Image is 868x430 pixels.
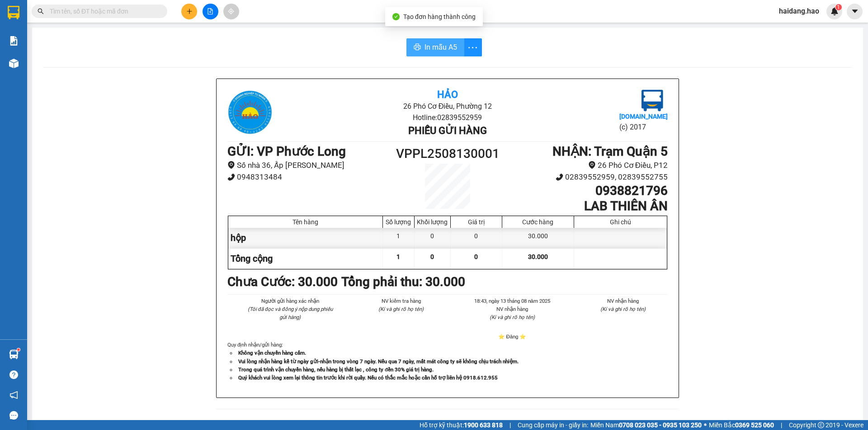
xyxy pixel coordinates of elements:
[464,42,481,53] span: more
[227,90,273,135] img: logo.jpg
[38,8,44,14] span: search
[415,228,451,248] div: 0
[590,420,702,430] span: Miền Nam
[231,253,273,264] span: Tổng cộng
[385,218,412,226] div: Số lượng
[181,4,197,19] button: plus
[503,159,668,171] li: 26 Phó Cơ Điều, P12
[417,218,448,226] div: Khối lượng
[227,159,392,171] li: Số nhà 36, Ấp [PERSON_NAME]
[227,171,392,183] li: 0948313484
[420,420,503,430] span: Hỗ trợ kỹ thuật:
[830,7,839,15] img: icon-new-feature
[451,228,502,248] div: 0
[408,125,487,136] b: Phiếu gửi hàng
[503,183,668,199] h1: 0938821796
[425,42,457,53] span: In mẫu A5
[227,341,668,381] div: Quy định nhận/gửi hàng :
[704,423,707,427] span: ⚪️
[207,8,213,14] span: file-add
[503,199,668,214] h1: LAB THIÊN ÂN
[464,38,482,56] button: more
[17,348,20,351] sup: 1
[781,420,782,430] span: |
[837,4,840,10] span: 1
[503,171,668,183] li: 02839552959, 02839552755
[467,333,557,341] li: ⭐ Đăng ⭐
[9,36,19,46] img: solution-icon
[735,421,774,429] strong: 0369 525 060
[392,144,503,164] h1: VPPL2508130001
[588,161,596,169] span: environment
[619,121,668,133] li: (c) 2017
[847,4,863,19] button: caret-down
[642,90,663,111] img: logo.jpg
[406,38,464,56] button: printerIn mẫu A5
[227,144,346,159] b: GỬI : VP Phước Long
[579,297,668,305] li: NV nhận hàng
[238,358,519,365] strong: Vui lòng nhận hàng kể từ ngày gửi-nhận trong vòng 7 ngày. Nếu qua 7 ngày, mất mát công ty sẽ khôn...
[518,420,588,430] span: Cung cấp máy in - giấy in:
[403,13,476,20] span: Tạo đơn hàng thành công
[502,228,574,248] div: 30.000
[505,218,571,226] div: Cước hàng
[835,4,842,10] sup: 1
[464,421,503,429] strong: 1900 633 818
[600,306,646,312] i: (Kí và ghi rõ họ tên)
[556,173,563,181] span: phone
[528,253,548,260] span: 30.000
[228,8,234,14] span: aim
[231,218,380,226] div: Tên hàng
[552,144,668,159] b: NHẬN : Trạm Quận 5
[227,173,235,181] span: phone
[818,422,824,428] span: copyright
[9,59,19,68] img: warehouse-icon
[396,253,400,260] span: 1
[467,297,557,305] li: 18:43, ngày 13 tháng 08 năm 2025
[453,218,500,226] div: Giá trị
[437,89,458,100] b: Hảo
[9,370,18,379] span: question-circle
[474,253,478,260] span: 0
[238,350,306,356] strong: Không vận chuyển hàng cấm.
[509,420,511,430] span: |
[490,314,535,320] i: (Kí và ghi rõ họ tên)
[341,274,465,289] b: Tổng phải thu: 30.000
[301,112,594,123] li: Hotline: 02839552959
[50,6,156,16] input: Tìm tên, số ĐT hoặc mã đơn
[227,274,338,289] b: Chưa Cước : 30.000
[619,421,702,429] strong: 0708 023 035 - 0935 103 250
[709,420,774,430] span: Miền Bắc
[430,253,434,260] span: 0
[238,375,498,381] strong: Quý khách vui lòng xem lại thông tin trước khi rời quầy. Nếu có thắc mắc hoặc cần hỗ trợ liên hệ ...
[414,43,421,52] span: printer
[186,8,193,14] span: plus
[378,306,424,312] i: (Kí và ghi rõ họ tên)
[357,297,446,305] li: NV kiểm tra hàng
[228,228,383,248] div: hộp
[851,7,859,15] span: caret-down
[245,297,335,305] li: Người gửi hàng xác nhận
[576,218,665,226] div: Ghi chú
[9,350,19,359] img: warehouse-icon
[383,228,415,248] div: 1
[772,5,826,17] span: haidang.hao
[227,161,235,169] span: environment
[248,306,333,320] i: (Tôi đã đọc và đồng ý nộp dung phiếu gửi hàng)
[9,391,18,399] span: notification
[223,4,239,19] button: aim
[392,13,400,20] span: check-circle
[8,6,19,19] img: logo-vxr
[619,113,668,120] b: [DOMAIN_NAME]
[467,305,557,313] li: NV nhận hàng
[301,101,594,112] li: 26 Phó Cơ Điều, Phường 12
[203,4,218,19] button: file-add
[238,366,434,373] strong: Trong quá trình vận chuyển hàng, nếu hàng bị thất lạc , công ty đền 30% giá trị hàng.
[9,411,18,420] span: message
